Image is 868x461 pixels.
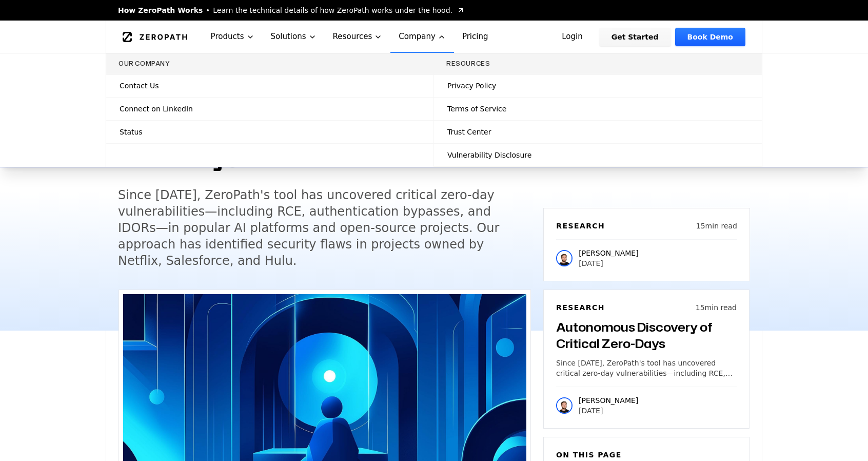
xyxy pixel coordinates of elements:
[556,358,737,378] p: Since [DATE], ZeroPath's tool has uncovered critical zero-day vulnerabilities—including RCE, auth...
[454,21,497,53] a: Pricing
[599,28,671,46] a: Get Started
[447,127,491,137] span: Trust Center
[325,21,391,53] button: Resources
[579,406,638,416] p: [DATE]
[556,450,737,460] h6: On this page
[120,127,143,137] span: Status
[118,5,465,15] a: How ZeroPath WorksLearn the technical details of how ZeroPath works under the hood.
[579,258,638,268] p: [DATE]
[118,187,512,269] h5: Since [DATE], ZeroPath's tool has uncovered critical zero-day vulnerabilities—including RCE, auth...
[579,248,638,258] p: [PERSON_NAME]
[556,221,605,231] h6: Research
[696,302,737,313] p: 15 min read
[556,250,573,266] img: Raphael Karger
[579,395,638,406] p: [PERSON_NAME]
[118,5,203,15] span: How ZeroPath Works
[434,98,762,120] a: Terms of Service
[434,74,762,97] a: Privacy Policy
[556,397,573,414] img: Raphael Karger
[106,98,433,120] a: Connect on LinkedIn
[434,144,762,166] a: Vulnerability Disclosure
[696,221,737,231] p: 15 min read
[447,150,531,160] span: Vulnerability Disclosure
[263,21,325,53] button: Solutions
[434,121,762,143] a: Trust Center
[447,81,496,91] span: Privacy Policy
[119,60,421,68] h3: Our Company
[446,60,749,68] h3: Resources
[106,121,433,143] a: Status
[120,104,193,114] span: Connect on LinkedIn
[106,74,433,97] a: Contact Us
[556,319,737,352] h3: Autonomous Discovery of Critical Zero-Days
[106,21,762,53] nav: Global
[390,21,454,53] button: Company
[556,302,605,313] h6: Research
[120,81,159,91] span: Contact Us
[213,5,452,15] span: Learn the technical details of how ZeroPath works under the hood.
[447,104,506,114] span: Terms of Service
[549,28,595,46] a: Login
[675,28,745,46] a: Book Demo
[203,21,263,53] button: Products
